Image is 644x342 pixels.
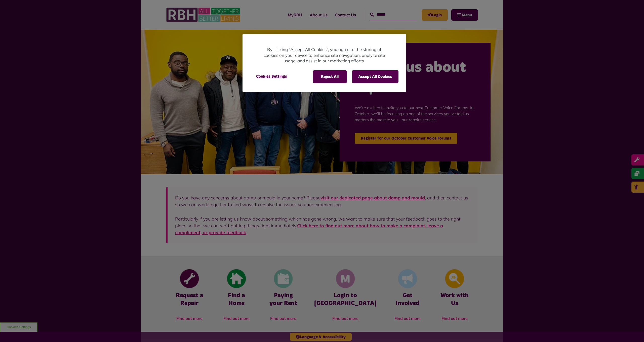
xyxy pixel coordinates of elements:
[250,70,293,83] button: Cookies Settings
[243,34,406,92] div: Privacy
[313,70,347,83] button: Reject All
[243,34,406,92] div: Cookie banner
[263,47,386,64] p: By clicking “Accept All Cookies”, you agree to the storing of cookies on your device to enhance s...
[352,70,398,83] button: Accept All Cookies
